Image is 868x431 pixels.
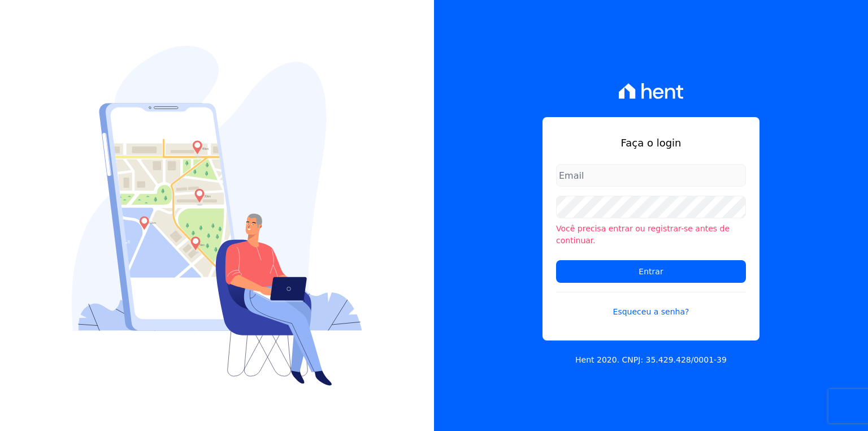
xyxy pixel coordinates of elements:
[556,260,746,283] input: Entrar
[556,164,746,187] input: Email
[556,223,746,247] li: Você precisa entrar ou registrar-se antes de continuar.
[575,354,727,366] p: Hent 2020. CNPJ: 35.429.428/0001-39
[556,292,746,318] a: Esqueceu a senha?
[72,46,362,386] img: Login
[556,135,746,150] h1: Faça o login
